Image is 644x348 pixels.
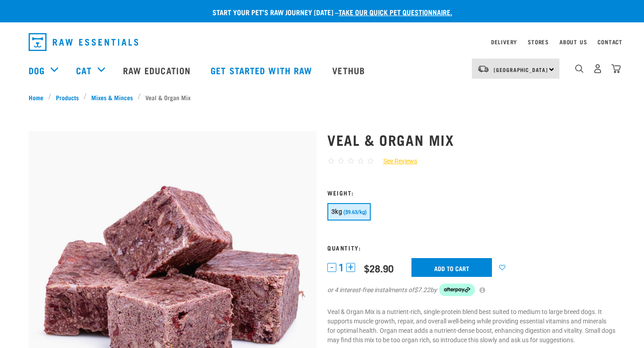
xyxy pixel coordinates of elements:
[575,64,584,73] img: home-icon-1@2x.png
[327,307,615,345] p: Veal & Organ Mix is a nutrient-rich, single-protein blend best suited to medium to large breed do...
[367,156,374,166] span: ☆
[597,40,623,43] a: Contact
[414,285,430,295] span: $7.22
[346,263,355,272] button: +
[559,40,587,43] a: About Us
[593,64,602,73] img: user.png
[339,263,344,272] span: 1
[76,64,91,77] a: Cat
[494,68,548,71] span: [GEOGRAPHIC_DATA]
[327,203,371,221] button: 3kg ($9.63/kg)
[29,93,615,102] nav: breadcrumbs
[323,52,376,88] a: Vethub
[491,40,517,43] a: Delivery
[327,263,336,272] button: -
[202,52,323,88] a: Get started with Raw
[87,93,138,102] a: Mixes & Minces
[327,132,615,148] h1: Veal & Organ Mix
[114,52,202,88] a: Raw Education
[364,263,394,274] div: $28.90
[528,40,549,43] a: Stores
[337,156,345,166] span: ☆
[357,156,364,166] span: ☆
[343,209,367,215] span: ($9.63/kg)
[331,208,342,215] span: 3kg
[51,93,84,102] a: Products
[411,258,492,277] input: Add to cart
[327,244,615,251] h3: Quantity:
[29,93,48,102] a: Home
[327,284,615,296] div: or 4 interest-free instalments of by
[347,156,355,166] span: ☆
[327,156,335,166] span: ☆
[339,10,452,14] a: take our quick pet questionnaire.
[477,65,489,73] img: van-moving.png
[21,30,623,55] nav: dropdown navigation
[439,284,475,296] img: Afterpay
[29,33,138,51] img: Raw Essentials Logo
[611,64,621,73] img: home-icon@2x.png
[374,157,417,166] a: See Reviews
[29,64,45,77] a: Dog
[327,189,615,196] h3: Weight:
